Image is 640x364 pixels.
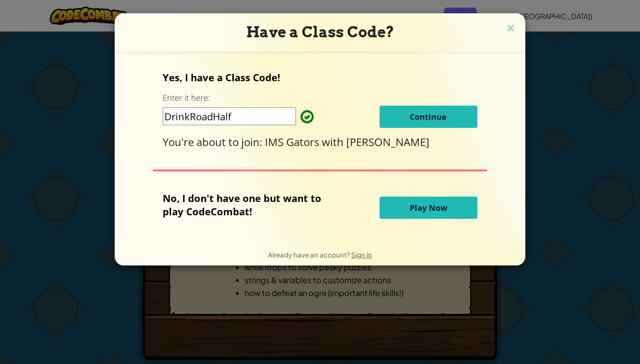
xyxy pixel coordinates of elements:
p: No, I don't have one but want to play CodeCombat! [163,191,335,218]
span: Continue [410,111,447,122]
span: Already have an account? [268,250,351,259]
span: [PERSON_NAME] [346,135,429,149]
button: Continue [380,106,477,128]
a: Sign in [351,250,372,259]
span: Play Now [410,202,447,213]
img: close icon [505,22,516,36]
span: Have a Class Code? [246,23,394,41]
span: IMS Gators [265,135,322,149]
button: Play Now [380,197,477,219]
label: Enter it here: [163,92,210,103]
span: You're about to join: [163,135,265,149]
span: with [322,135,346,149]
p: Yes, I have a Class Code! [163,71,477,84]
